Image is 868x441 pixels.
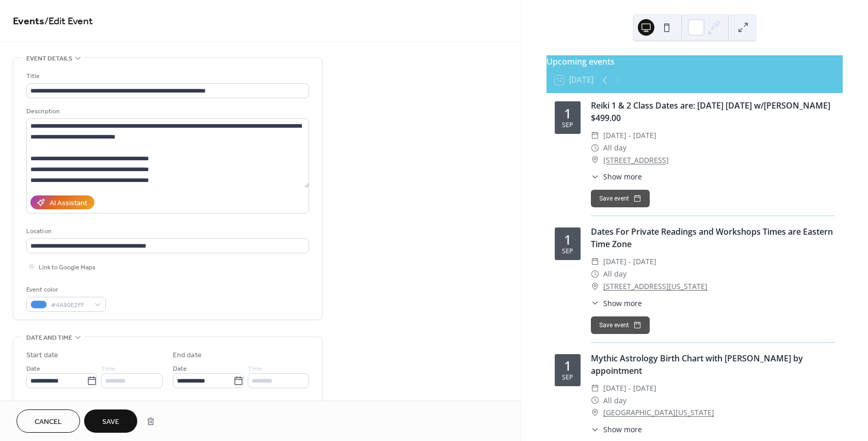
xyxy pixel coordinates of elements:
[26,363,40,374] span: Date
[26,332,72,343] span: Date and time
[603,255,656,268] span: [DATE] - [DATE]
[591,280,599,293] div: ​
[591,352,834,377] div: Mythic Astrology Birth Chart with [PERSON_NAME] by appointment
[50,198,87,209] div: AI Assistant
[591,225,834,250] div: Dates For Private Readings and Workshops Times are Eastern Time Zone
[603,394,626,407] span: All day
[603,268,626,280] span: All day
[591,316,650,334] button: Save event
[591,154,599,166] div: ​
[562,374,573,381] div: Sep
[603,129,656,142] span: [DATE] - [DATE]
[84,409,137,433] button: Save
[173,363,187,374] span: Date
[35,417,62,428] span: Cancel
[562,248,573,255] div: Sep
[591,171,599,182] div: ​
[30,195,94,209] button: AI Assistant
[39,262,95,273] span: Link to Google Maps
[26,284,104,295] div: Event color
[102,417,119,428] span: Save
[17,409,80,433] button: Cancel
[591,142,599,154] div: ​
[591,268,599,280] div: ​
[591,394,599,407] div: ​
[26,226,307,237] div: Location
[591,298,642,309] button: ​Show more
[603,382,656,394] span: [DATE] - [DATE]
[603,154,669,166] a: [STREET_ADDRESS]
[603,171,642,182] span: Show more
[26,350,58,361] div: Start date
[603,298,642,309] span: Show more
[564,233,571,246] div: 1
[591,99,834,124] div: Reiki 1 & 2 Class Dates are: [DATE] [DATE] w/[PERSON_NAME] $499.00
[13,11,44,32] a: Events
[591,382,599,394] div: ​
[51,300,89,311] span: #4A90E2FF
[603,424,642,435] span: Show more
[26,71,307,82] div: Title
[101,363,116,374] span: Time
[603,406,714,419] a: [GEOGRAPHIC_DATA][US_STATE]
[591,424,642,435] button: ​Show more
[26,53,72,64] span: Event details
[591,298,599,309] div: ​
[591,190,650,207] button: Save event
[591,129,599,142] div: ​
[44,11,93,32] span: / Edit Event
[173,350,202,361] div: End date
[591,255,599,268] div: ​
[564,107,571,120] div: 1
[591,424,599,435] div: ​
[591,406,599,419] div: ​
[562,122,573,129] div: Sep
[546,55,843,68] div: Upcoming events
[248,363,262,374] span: Time
[603,142,626,154] span: All day
[591,171,642,182] button: ​Show more
[564,359,571,372] div: 1
[603,280,708,293] a: [STREET_ADDRESS][US_STATE]
[26,106,307,117] div: Description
